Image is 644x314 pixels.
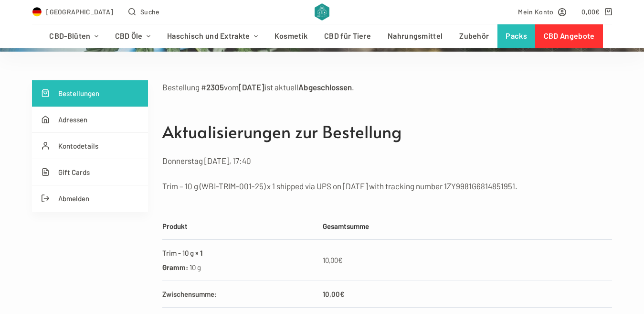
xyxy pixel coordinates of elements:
a: Packs [497,24,536,48]
a: CBD für Tiere [316,24,380,48]
img: CBD Alchemy [315,3,329,21]
bdi: 10,00 [323,256,343,264]
span: [GEOGRAPHIC_DATA] [46,6,113,17]
a: Kosmetik [266,24,316,48]
a: Trim - 10 g [162,249,194,257]
span: € [340,290,345,298]
span: 10,00 [323,290,345,298]
a: Abmelden [32,185,148,212]
img: DE Flag [32,7,42,17]
mark: [DATE] [239,82,264,92]
th: Gesamtsumme [318,213,612,240]
a: CBD-Blüten [41,24,106,48]
a: Zubehör [451,24,497,48]
a: Select Country [32,6,113,17]
a: Mein Konto [518,6,566,17]
nav: Header-Menü [41,24,603,48]
span: Mein Konto [518,6,553,17]
p: Bestellung # vom ist aktuell . [162,80,612,94]
button: Open search form [128,6,159,17]
strong: Gramm: [162,263,188,271]
th: Produkt [162,213,318,240]
a: Adressen [32,107,148,133]
a: Kontodetails [32,133,148,159]
span: € [338,256,343,264]
h2: Aktualisierungen zur Bestellung [162,119,612,144]
p: Donnerstag [DATE], 17:40 [162,154,612,167]
span: Suche [140,6,160,17]
strong: × 1 [195,249,202,257]
mark: 2305 [206,82,224,92]
a: Gift Cards [32,159,148,185]
a: CBD Öle [106,24,158,48]
mark: Abgeschlossen [298,82,352,92]
th: Zwischensumme: [162,281,318,307]
span: € [595,8,600,16]
a: Bestellungen [32,80,148,107]
p: 10 g [190,261,201,273]
a: Nahrungsmittel [380,24,451,48]
bdi: 0,00 [581,8,600,16]
a: Haschisch und Extrakte [158,24,266,48]
a: CBD Angebote [535,24,603,48]
p: Trim – 10 g (WBI-TRIM-001-25) x 1 shipped via UPS on [DATE] with tracking number 1ZY9981G6814851951. [162,179,612,193]
a: Shopping cart [581,6,612,17]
